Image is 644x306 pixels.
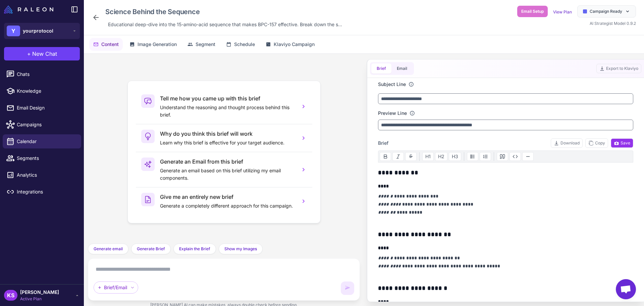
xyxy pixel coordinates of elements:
span: Show my Images [224,246,257,252]
span: Campaign Ready [590,8,622,14]
span: Segment [196,41,215,48]
button: Email Setup [517,6,548,17]
button: H1 [422,152,434,161]
div: KS [4,290,17,301]
button: +New Chat [4,47,80,60]
span: Save [614,140,630,146]
span: Integrations [17,188,76,195]
a: Integrations [3,185,81,199]
a: Email Design [3,101,81,115]
div: Click to edit description [105,19,345,30]
button: Email [391,63,413,74]
p: Understand the reasoning and thought process behind this brief. [160,104,295,119]
button: Generate email [88,244,128,254]
p: Generate a completely different approach for this campaign. [160,202,295,210]
p: Generate an email based on this brief utilizing my email components. [160,167,295,182]
h3: Give me an entirely new brief [160,193,295,201]
span: Klaviyo Campaign [274,41,315,48]
span: Analytics [17,171,76,179]
button: Yyourprotocol [4,23,80,39]
span: Brief [378,139,388,147]
h3: Tell me how you came up with this brief [160,94,295,102]
span: Knowledge [17,87,76,95]
a: Open chat [616,279,636,299]
span: Email Design [17,104,76,112]
button: Generate Brief [131,244,171,254]
a: Analytics [3,168,81,182]
a: Calendar [3,134,81,148]
span: Generate Brief [137,246,165,252]
button: Content [89,38,123,51]
button: H3 [449,152,461,161]
p: Learn why this brief is effective for your target audience. [160,139,295,146]
button: Segment [183,38,219,51]
button: Klaviyo Campaign [262,38,319,51]
h3: Why do you think this brief will work [160,130,295,138]
button: Schedule [222,38,259,51]
a: Chats [3,67,81,81]
span: Copy [588,140,605,146]
button: Export to Klaviyo [596,64,641,73]
span: New Chat [32,50,57,58]
a: Segments [3,151,81,165]
span: Schedule [234,41,255,48]
div: Click to edit campaign name [103,5,345,18]
span: Calendar [17,138,76,145]
span: Content [101,41,119,48]
label: Preview Line [378,110,407,117]
button: H2 [435,152,447,161]
button: Show my Images [219,244,263,254]
span: Active Plan [20,296,59,302]
div: Y [7,26,20,36]
span: AI Strategist Model 0.9.2 [590,21,636,26]
button: Image Generation [125,38,181,51]
button: Save [611,138,633,148]
h3: Generate an Email from this brief [160,158,295,166]
button: Copy [585,138,608,148]
label: Subject Line [378,81,406,88]
span: Educational deep-dive into the 15-amino-acid sequence that makes BPC-157 effective. Break down th... [108,21,342,28]
img: Raleon Logo [4,5,53,13]
a: Campaigns [3,118,81,132]
span: Generate email [94,246,123,252]
button: Explain the Brief [173,244,216,254]
span: Image Generation [138,41,177,48]
span: Campaigns [17,121,76,128]
a: View Plan [553,9,572,14]
span: + [27,50,31,58]
span: Email Setup [521,8,544,14]
span: [PERSON_NAME] [20,289,59,296]
span: yourprotocol [23,27,53,35]
button: Download [551,138,583,148]
span: Chats [17,71,76,78]
span: Segments [17,155,76,162]
div: Brief/Email [94,281,138,294]
button: Brief [371,63,391,74]
span: Explain the Brief [179,246,210,252]
a: Knowledge [3,84,81,98]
